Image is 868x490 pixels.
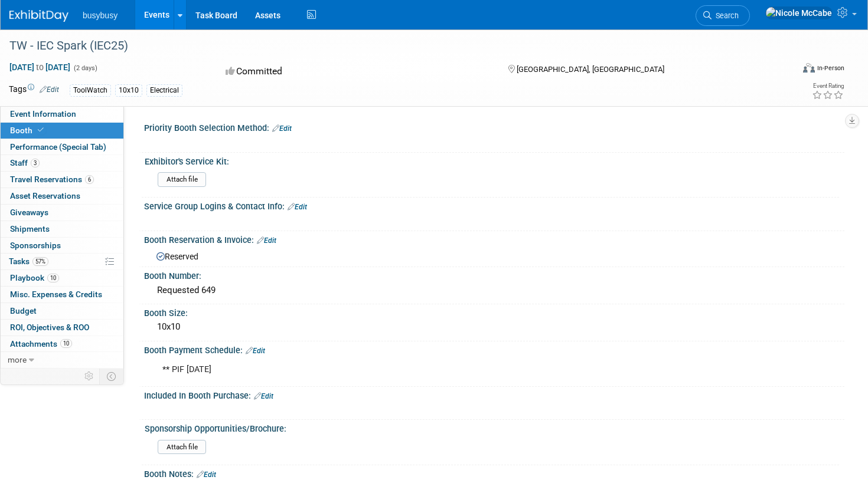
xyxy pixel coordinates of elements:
span: 57% [32,257,48,266]
a: Attachments10 [1,336,123,352]
span: [GEOGRAPHIC_DATA], [GEOGRAPHIC_DATA] [517,65,664,74]
img: Nicole McCabe [765,6,833,19]
a: more [1,352,123,368]
a: Asset Reservations [1,188,123,204]
a: Misc. Expenses & Credits [1,287,123,302]
span: Event Information [10,109,76,119]
a: Edit [197,471,216,479]
a: Edit [288,203,307,211]
span: Misc. Expenses & Credits [10,290,102,299]
span: Giveaways [10,208,48,217]
span: Performance (Special Tab) [10,142,106,152]
img: Format-Inperson.png [803,63,815,73]
span: Booth [10,126,46,135]
div: Booth Size: [144,304,844,319]
a: Edit [254,392,273,400]
a: Playbook10 [1,270,123,286]
a: Edit [272,124,292,133]
span: Budget [10,306,37,315]
td: Toggle Event Tabs [100,369,124,384]
span: Staff [10,158,40,167]
div: Service Group Logins & Contact Info: [144,198,844,213]
div: Event Rating [812,83,844,89]
a: Event Information [1,106,123,122]
div: 10x10 [115,84,142,97]
a: Travel Reservations6 [1,172,123,188]
a: Edit [257,236,276,245]
a: Budget [1,303,123,319]
span: more [8,355,27,364]
div: Reserved [153,248,836,262]
div: Event Format [720,61,844,79]
a: Staff3 [1,155,123,171]
span: Travel Reservations [10,175,94,184]
span: 10 [47,274,59,282]
div: Included In Booth Purchase: [144,387,844,402]
i: Booth reservation complete [38,127,44,133]
div: Priority Booth Selection Method: [144,119,844,134]
span: Asset Reservations [10,191,80,200]
div: Booth Reservation & Invoice: [144,231,844,246]
div: Electrical [146,84,182,97]
div: Exhibitor's Service Kit: [145,153,839,167]
div: Requested 649 [153,281,836,300]
a: Tasks57% [1,254,123,269]
span: to [34,63,45,72]
span: Playbook [10,273,59,282]
span: Shipments [10,224,50,234]
img: ExhibitDay [9,10,68,22]
div: Booth Notes: [144,465,844,481]
a: Edit [246,347,265,355]
a: ROI, Objectives & ROO [1,320,123,336]
span: Attachments [10,339,72,348]
a: Edit [40,85,59,94]
a: Booth [1,123,123,139]
div: 10x10 [153,318,836,336]
a: Search [696,5,750,26]
span: Search [712,11,739,20]
div: TW - IEC Spark (IEC25) [5,35,774,57]
div: Committed [222,61,489,82]
span: busybusy [83,11,118,20]
span: 10 [60,339,72,348]
span: [DATE] [DATE] [9,62,71,73]
a: Performance (Special Tab) [1,139,123,155]
span: 3 [31,159,40,167]
a: Shipments [1,221,123,237]
span: Tasks [9,256,48,266]
div: In-Person [817,64,844,73]
span: ROI, Objectives & ROO [10,323,89,332]
a: Sponsorships [1,238,123,254]
td: Tags [9,83,59,97]
div: ** PIF [DATE] [154,358,710,382]
td: Personalize Event Tab Strip [79,369,100,384]
div: Booth Number: [144,267,844,282]
a: Giveaways [1,205,123,221]
span: Sponsorships [10,241,61,250]
span: (2 days) [73,64,97,72]
div: Booth Payment Schedule: [144,341,844,357]
span: 6 [85,175,94,184]
div: Sponsorship Opportunities/Brochure: [145,420,839,435]
div: ToolWatch [70,84,111,97]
